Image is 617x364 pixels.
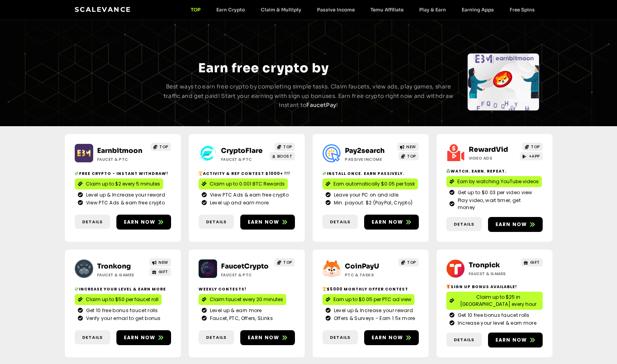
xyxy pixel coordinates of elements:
span: Earn by watching YouTube videos [457,178,539,185]
h2: Video ads [469,155,518,161]
a: TOP [183,7,208,13]
span: Details [82,219,103,225]
a: Claim up to $25 in [GEOGRAPHIC_DATA] every hour [446,292,543,310]
a: Passive Income [309,7,363,13]
a: Earn now [240,215,295,230]
a: Temu Affiliate [363,7,411,13]
a: Claim up to $50 per faucet roll [75,294,162,305]
span: Play video, wait timer, get money [456,197,540,211]
h2: Faucet & Games [97,272,146,278]
a: Play & Earn [411,7,454,13]
span: Level up and earn more [208,199,269,206]
span: Details [206,334,227,341]
img: 💸 [322,171,326,175]
span: BOOST [277,153,293,159]
span: Earn now [124,219,156,226]
a: Earn now [116,330,171,345]
a: CoinPayU [345,262,379,270]
a: NEW [397,143,419,151]
strong: FaucetPay [306,101,336,108]
span: Verify your email to get bonus [84,315,161,322]
span: Earn now [372,219,403,226]
div: Slides [77,53,149,110]
span: Faucet, PTC, Offers, SLinks [208,315,273,322]
a: Tronpick [469,261,500,269]
span: Get 10 free bonus faucet rolls [456,312,530,319]
h2: Faucet & PTC [221,156,270,162]
a: Details [75,330,110,345]
a: Scalevance [75,6,131,13]
span: Details [206,219,227,225]
span: Details [82,334,103,341]
span: TOP [407,259,416,265]
h2: Weekly contests! [199,286,295,292]
a: Details [446,333,482,347]
span: Details [330,334,350,341]
h2: ptc & Tasks [345,272,394,278]
h2: Sign Up Bonus Available! [446,284,543,290]
a: Earnbitmoon [97,147,142,155]
a: Earn now [488,333,543,347]
span: Earn now [495,221,527,228]
a: Details [199,330,234,345]
img: 🏆 [322,287,326,291]
span: Offers & Surveys - Earn 1.5x more [332,315,415,322]
span: Earn free crypto by [198,60,329,76]
span: Earn automatically $0.05 per task [333,180,415,188]
a: +APP [520,152,543,160]
span: TOP [283,144,292,150]
a: Earn by watching YouTube videos [446,176,542,187]
img: 🏆 [199,171,203,175]
a: Earn Crypto [208,7,253,13]
a: TOP [274,258,295,267]
h2: Watch. Earn. Repeat. [446,168,543,174]
a: TOP [151,143,171,151]
a: Earn automatically $0.05 per task [322,178,418,189]
span: NEW [158,259,168,265]
a: Earn now [488,217,543,232]
span: View PTC Ads & earn free crypto [84,199,165,206]
a: GIFT [149,268,171,276]
a: TOP [274,143,295,151]
span: Details [454,221,474,228]
span: Level up & Increase your reward [332,307,413,314]
span: Level up & earn more [208,307,262,314]
nav: Menu [183,7,543,13]
a: Earn now [364,215,419,230]
a: Details [322,215,358,229]
span: Level up & Increase your reward [84,191,165,199]
span: GIFT [158,269,168,275]
span: TOP [531,144,540,150]
h2: $5000 Monthly Offer contest [322,286,419,292]
a: Claim up to 0.001 BTC Rewards [199,178,288,189]
h2: Activity & ref contest $1000+ !!! [199,171,295,176]
a: Claim faucet every 20 minutes [199,294,286,305]
span: TOP [159,144,168,150]
span: Earn now [124,334,156,341]
a: Earn now [116,215,171,230]
a: TOP [398,258,419,267]
span: TOP [407,153,416,159]
a: Tronkong [97,262,131,270]
h2: Faucet & Games [469,271,518,277]
a: Earn now [240,330,295,345]
img: 💸 [75,171,79,175]
span: Claim faucet every 20 minutes [210,296,283,303]
span: GIFT [530,259,540,265]
h2: Increase your level & earn more [75,286,171,292]
img: ♻️ [446,169,450,173]
span: Get 10 free bonus faucet rolls [84,307,158,314]
a: Free Spins [502,7,543,13]
a: Details [199,215,234,229]
a: Details [75,215,110,229]
a: Details [322,330,358,345]
h2: Faucet & PTC [221,272,270,278]
span: Claim up to $2 every 5 minutes [86,180,160,188]
h2: Free crypto - Instant withdraw! [75,171,171,176]
p: Best ways to earn free crypto by completing simple tasks. Claim faucets, view ads, play games, sh... [162,82,455,110]
span: +APP [529,153,540,159]
span: Earn up to $0.05 per PTC ad view [333,296,411,303]
img: 💸 [75,287,79,291]
a: GIFT [521,258,543,267]
span: View PTC Ads & earn free crypto [208,191,289,199]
